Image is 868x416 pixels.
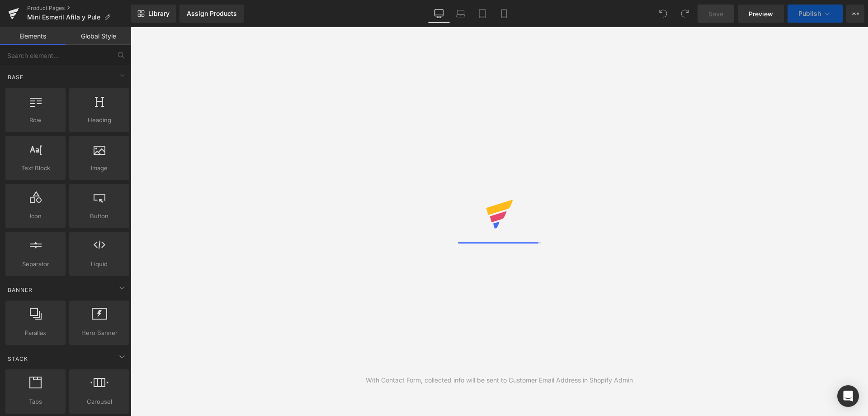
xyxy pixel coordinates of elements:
span: Preview [749,9,773,19]
span: Text Block [8,163,63,173]
span: Button [72,211,127,221]
span: Row [8,115,63,125]
span: Carousel [72,397,127,406]
span: Tabs [8,397,63,406]
a: Desktop [428,5,450,23]
a: Global Style [66,27,131,45]
span: Mini Esmeril Afila y Pule [27,14,100,21]
span: Parallax [8,328,63,338]
a: Mobile [493,5,515,23]
span: Separator [8,259,63,269]
span: Hero Banner [72,328,127,338]
span: Image [72,163,127,173]
span: Publish [798,10,821,17]
a: Laptop [450,5,472,23]
span: Base [7,73,24,81]
span: Stack [7,354,29,363]
span: Heading [72,115,127,125]
div: Open Intercom Messenger [837,385,859,407]
span: Save [708,9,723,19]
a: Product Pages [27,5,131,12]
div: With Contact Form, collected info will be sent to Customer Email Address in Shopify Admin [366,375,633,385]
span: Banner [7,286,33,294]
span: Liquid [72,259,127,269]
a: New Library [131,5,176,23]
span: Icon [8,211,63,221]
a: Preview [738,5,784,23]
div: Assign Products [187,10,237,17]
a: Tablet [472,5,493,23]
button: More [846,5,864,23]
button: Redo [676,5,694,23]
button: Publish [788,5,843,23]
span: Library [148,10,170,18]
button: Undo [654,5,672,23]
